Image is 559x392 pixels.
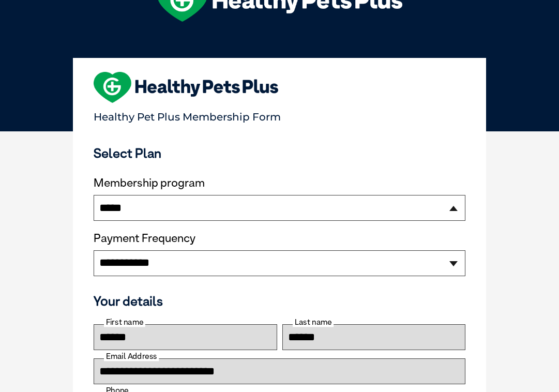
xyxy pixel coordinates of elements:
label: First name [104,318,145,327]
label: Email Address [104,352,159,361]
label: Payment Frequency [94,232,195,245]
p: Healthy Pet Plus Membership Form [94,106,465,123]
h3: Select Plan [94,145,465,161]
label: Last name [293,318,334,327]
h3: Your details [94,293,465,309]
label: Membership program [94,176,465,190]
img: heart-shape-hpp-logo-large.png [94,72,278,103]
